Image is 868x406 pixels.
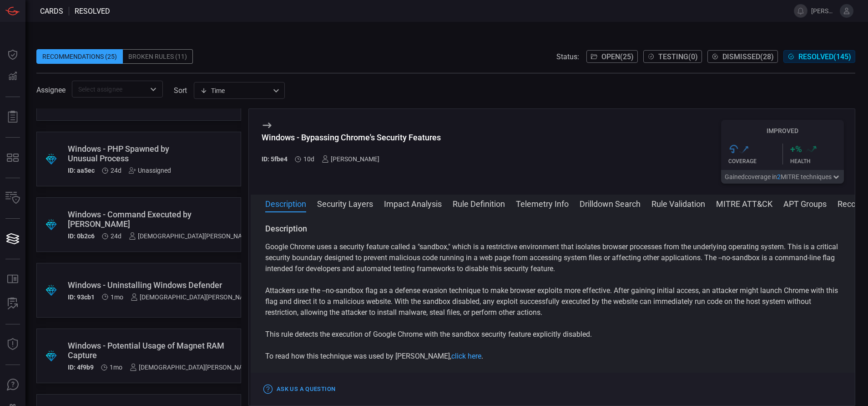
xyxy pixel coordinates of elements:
[451,352,481,360] a: click here
[2,268,24,290] button: Rule Catalog
[811,7,836,15] span: [PERSON_NAME].[PERSON_NAME]
[783,198,827,209] button: APT Groups
[303,155,314,163] span: Aug 03, 2025 11:41 AM
[68,144,175,163] div: Windows - PHP Spawned by Unusual Process
[111,293,123,301] span: Jul 13, 2025 10:43 AM
[36,86,66,94] span: Assignee
[265,198,306,209] button: Description
[75,83,145,95] input: Select assignee
[68,293,95,301] h5: ID: 93cb1
[2,334,24,355] button: Threat Intelligence
[728,158,782,164] div: Coverage
[790,144,802,154] h3: + %
[721,127,844,134] h5: Improved
[658,52,698,61] span: Testing ( 0 )
[265,223,840,234] h3: Description
[516,198,569,209] button: Telemetry Info
[68,364,94,371] h5: ID: 4f9b9
[317,198,373,209] button: Security Layers
[722,52,774,61] span: Dismissed ( 28 )
[68,210,253,229] div: Windows - Command Executed by Atera
[783,50,855,63] button: Resolved(145)
[111,232,121,240] span: Jul 20, 2025 9:25 AM
[2,66,24,87] button: Detections
[265,329,840,340] p: This rule detects the execution of Google Chrome with the sandbox security feature explicitly dis...
[36,49,123,64] div: Recommendations (25)
[174,86,187,95] label: sort
[111,167,121,174] span: Jul 20, 2025 9:25 AM
[40,7,63,15] span: Cards
[262,133,441,142] div: Windows - Bypassing Chrome's Security Features
[68,232,95,240] h5: ID: 0b2c6
[147,83,160,96] button: Open
[716,198,772,209] button: MITRE ATT&CK
[130,364,254,371] div: [DEMOGRAPHIC_DATA][PERSON_NAME]
[580,198,641,209] button: Drilldown Search
[643,50,702,63] button: Testing(0)
[707,50,778,63] button: Dismissed(28)
[2,106,24,128] button: Reports
[265,351,840,362] p: To read how this technique was used by [PERSON_NAME], .
[2,293,24,315] button: ALERT ANALYSIS
[262,155,288,163] h5: ID: 5fbe4
[790,158,844,164] div: Health
[777,173,781,180] span: 2
[265,242,840,274] p: Google Chrome uses a security feature called a "sandbox," which is a restrictive environment that...
[129,167,171,174] div: Unassigned
[262,382,338,396] button: Ask Us a Question
[2,147,24,169] button: MITRE - Detection Posture
[556,52,579,61] span: Status:
[110,364,122,371] span: Jul 13, 2025 10:43 AM
[68,341,254,360] div: Windows - Potential Usage of Magnet RAM Capture
[75,7,110,15] span: resolved
[721,170,844,184] button: Gainedcoverage in2MITRE techniques
[68,167,95,174] h5: ID: aa5ec
[798,52,851,61] span: Resolved ( 145 )
[601,52,634,61] span: Open ( 25 )
[453,198,505,209] button: Rule Definition
[123,49,193,64] div: Broken Rules (11)
[200,86,270,95] div: Time
[2,187,24,209] button: Inventory
[586,50,638,63] button: Open(25)
[129,232,253,240] div: [DEMOGRAPHIC_DATA][PERSON_NAME]
[2,44,24,66] button: Dashboard
[2,228,24,250] button: Cards
[384,198,442,209] button: Impact Analysis
[651,198,705,209] button: Rule Validation
[265,285,840,318] p: Attackers use the --no-sandbox flag as a defense evasion technique to make browser exploits more ...
[68,280,255,290] div: Windows - Uninstalling Windows Defender
[322,155,379,163] div: [PERSON_NAME]
[131,293,255,301] div: [DEMOGRAPHIC_DATA][PERSON_NAME]
[2,374,24,396] button: Ask Us A Question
